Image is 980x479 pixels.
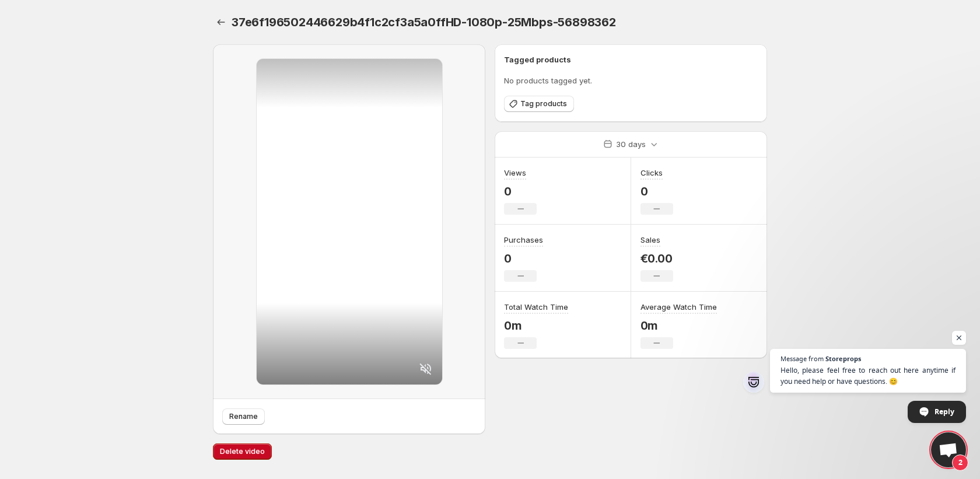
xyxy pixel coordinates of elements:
[640,251,673,265] p: €0.00
[504,96,574,112] button: Tag products
[780,365,956,387] span: Hello, please feel free to reach out here anytime if you need help or have questions. 😊
[222,408,265,425] button: Rename
[640,319,717,333] p: 0m
[952,454,968,471] span: 2
[504,167,526,179] h3: Views
[640,184,673,198] p: 0
[520,99,567,109] span: Tag products
[229,412,258,421] span: Rename
[213,14,229,30] button: Settings
[640,301,717,313] h3: Average Watch Time
[825,355,861,362] span: Storeprops
[504,75,758,86] p: No products tagged yet.
[640,234,660,246] h3: Sales
[504,251,543,265] p: 0
[504,54,758,65] h6: Tagged products
[504,234,543,246] h3: Purchases
[931,432,966,467] div: Open chat
[504,184,537,198] p: 0
[220,447,265,456] span: Delete video
[232,15,616,29] span: 37e6f196502446629b4f1c2cf3a5a0ffHD-1080p-25Mbps-56898362
[616,138,646,150] p: 30 days
[213,443,272,460] button: Delete video
[935,401,954,422] span: Reply
[640,167,663,179] h3: Clicks
[504,301,568,313] h3: Total Watch Time
[504,319,568,333] p: 0m
[780,355,824,362] span: Message from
